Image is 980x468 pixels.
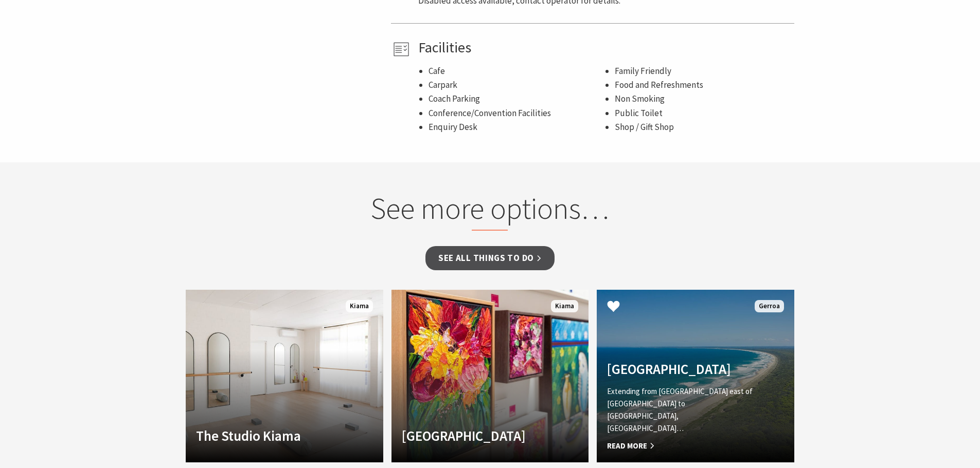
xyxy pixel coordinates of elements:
[429,78,604,92] li: Carpark
[597,290,630,325] button: Click to Favourite Seven Mile Beach National Park
[391,290,589,462] a: [GEOGRAPHIC_DATA] Kiama
[607,385,754,435] p: Extending from [GEOGRAPHIC_DATA] east of [GEOGRAPHIC_DATA] to [GEOGRAPHIC_DATA], [GEOGRAPHIC_DATA]…
[615,92,791,106] li: Non Smoking
[186,290,383,462] a: The Studio Kiama Kiama
[402,427,549,444] h4: [GEOGRAPHIC_DATA]
[429,120,604,134] li: Enquiry Desk
[429,92,604,106] li: Coach Parking
[597,290,794,462] a: [GEOGRAPHIC_DATA] Extending from [GEOGRAPHIC_DATA] east of [GEOGRAPHIC_DATA] to [GEOGRAPHIC_DATA]...
[607,440,754,452] span: Read More
[615,64,791,78] li: Family Friendly
[346,300,373,313] span: Kiama
[551,300,578,313] span: Kiama
[615,120,791,134] li: Shop / Gift Shop
[294,191,686,231] h2: See more options…
[425,246,555,270] a: See all Things To Do
[196,427,343,444] h4: The Studio Kiama
[755,300,784,313] span: Gerroa
[418,39,791,57] h4: Facilities
[615,106,791,120] li: Public Toilet
[429,106,604,120] li: Conference/Convention Facilities
[607,361,754,377] h4: [GEOGRAPHIC_DATA]
[615,78,791,92] li: Food and Refreshments
[429,64,604,78] li: Cafe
